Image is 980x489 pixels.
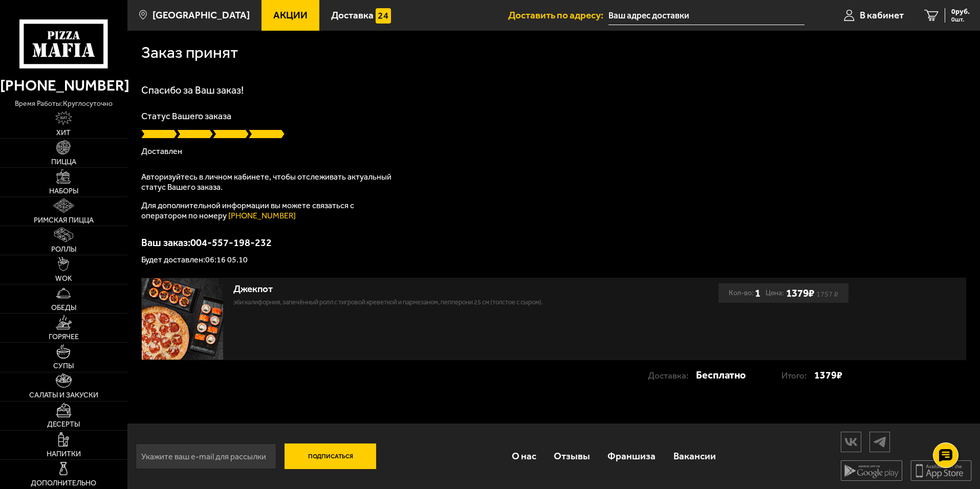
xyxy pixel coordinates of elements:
span: Салаты и закуски [29,392,98,399]
h1: Спасибо за Ваш заказ! [141,85,966,95]
span: Акции [273,10,308,20]
span: Римская пицца [34,217,94,224]
p: Для дополнительной информации вы можете связаться с оператором по номеру [141,201,397,221]
span: Роллы [51,246,76,253]
span: Десерты [47,421,80,428]
span: 0 руб. [951,8,970,15]
button: Подписаться [285,443,377,469]
p: Доставка: [648,366,696,385]
span: WOK [55,275,72,282]
span: Горячее [49,334,79,341]
p: Статус Вашего заказа [141,112,966,121]
span: Доставка [331,10,374,20]
img: 15daf4d41897b9f0e9f617042186c801.svg [376,8,391,24]
p: Будет доставлен: 06:16 05.10 [141,256,966,264]
span: Хит [56,129,71,137]
p: Доставлен [141,147,966,155]
b: 1379 ₽ [786,286,814,299]
b: 1 [755,283,760,303]
a: [PHONE_NUMBER] [228,211,296,220]
a: Франшиза [599,439,664,473]
strong: 1379 ₽ [814,365,842,385]
span: Доставить по адресу: [508,10,608,20]
s: 1757 ₽ [816,292,838,297]
span: 0 шт. [951,16,970,23]
input: Ваш адрес доставки [608,6,804,25]
span: Супы [53,363,74,370]
span: В кабинет [860,10,904,20]
span: Обеды [51,304,76,312]
p: Авторизуйтесь в личном кабинете, чтобы отслеживать актуальный статус Вашего заказа. [141,172,397,192]
span: Дополнительно [31,480,96,487]
p: Эби Калифорния, Запечённый ролл с тигровой креветкой и пармезаном, Пепперони 25 см (толстое с сыр... [233,297,620,307]
span: [GEOGRAPHIC_DATA] [153,10,250,20]
span: Пицца [51,159,76,166]
div: Кол-во: [729,283,760,303]
span: Цена: [766,283,784,303]
span: Наборы [49,188,78,195]
h1: Заказ принят [141,45,238,61]
p: Итого: [781,366,814,385]
img: vk [841,433,861,451]
strong: Бесплатно [696,365,746,385]
a: Отзывы [545,439,599,473]
span: улица Красного Курсанта, 25 [608,6,804,25]
a: Вакансии [665,439,725,473]
p: Ваш заказ: 004-557-198-232 [141,237,966,248]
div: Джекпот [233,283,620,295]
img: tg [870,433,889,451]
span: Напитки [47,451,81,458]
a: О нас [503,439,545,473]
input: Укажите ваш e-mail для рассылки [136,443,276,469]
